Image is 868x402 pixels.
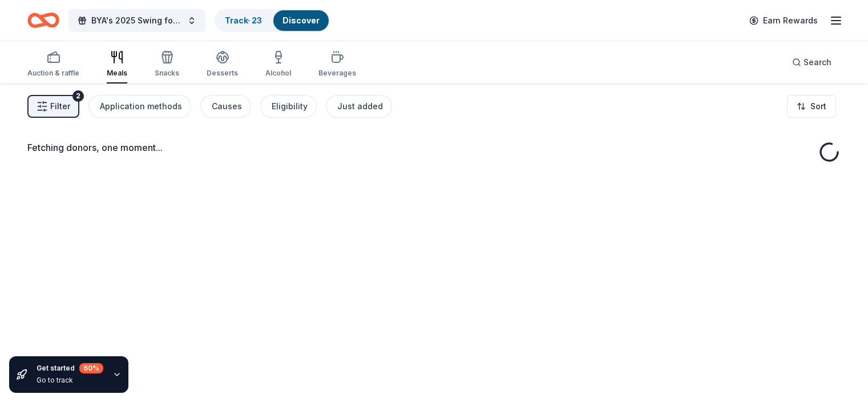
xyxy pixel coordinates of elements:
[215,9,330,32] button: Track· 23Discover
[50,99,70,113] span: Filter
[88,95,191,118] button: Application methods
[100,99,182,113] div: Application methods
[337,99,383,113] div: Just added
[79,363,103,373] div: 60 %
[27,69,79,78] div: Auction & raffle
[783,51,841,74] button: Search
[91,14,183,27] span: BYA's 2025 Swing for Success Charity Golf Tournament
[742,10,825,31] a: Earn Rewards
[272,99,308,113] div: Eligibility
[155,46,179,83] button: Snacks
[27,95,79,118] button: Filter2
[326,95,392,118] button: Just added
[787,95,836,118] button: Sort
[207,69,238,78] div: Desserts
[27,7,59,34] a: Home
[107,69,127,78] div: Meals
[265,46,291,83] button: Alcohol
[207,46,238,83] button: Desserts
[810,99,826,113] span: Sort
[265,69,291,78] div: Alcohol
[27,141,841,154] div: Fetching donors, one moment...
[804,55,831,69] span: Search
[318,46,356,83] button: Beverages
[212,99,242,113] div: Causes
[37,363,103,373] div: Get started
[27,46,79,83] button: Auction & raffle
[72,90,84,102] div: 2
[37,376,103,385] div: Go to track
[260,95,317,118] button: Eligibility
[225,15,262,25] a: Track· 23
[68,9,205,32] button: BYA's 2025 Swing for Success Charity Golf Tournament
[155,69,179,78] div: Snacks
[107,46,127,83] button: Meals
[318,69,356,78] div: Beverages
[282,15,320,25] a: Discover
[200,95,251,118] button: Causes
